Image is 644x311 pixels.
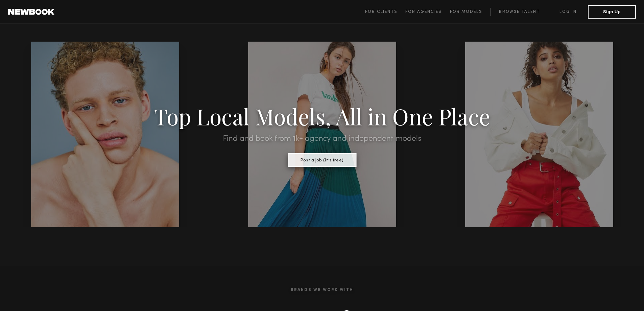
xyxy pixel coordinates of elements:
[588,5,636,19] button: Sign Up
[48,135,596,143] h2: Find and book from 1k+ agency and independent models
[48,106,596,127] h1: Top Local Models, All in One Place
[548,8,588,16] a: Log in
[405,10,442,14] span: For Agencies
[450,8,491,16] a: For Models
[490,8,548,16] a: Browse Talent
[119,280,525,301] h2: Brands We Work With
[450,10,482,14] span: For Models
[365,10,397,14] span: For Clients
[288,153,356,167] button: Post a Job (it’s free)
[405,8,450,16] a: For Agencies
[288,156,356,163] a: Post a Job (it’s free)
[365,8,405,16] a: For Clients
